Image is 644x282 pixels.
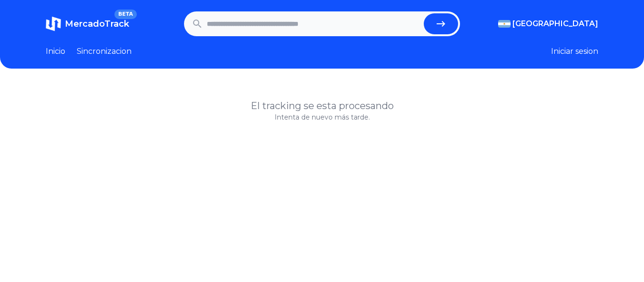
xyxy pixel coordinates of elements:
h1: El tracking se esta procesando [46,99,598,112]
a: Sincronizacion [77,46,132,57]
a: MercadoTrackBETA [46,16,129,31]
p: Intenta de nuevo más tarde. [46,112,598,122]
span: BETA [114,10,137,19]
span: MercadoTrack [65,19,129,29]
img: MercadoTrack [46,16,61,31]
a: Inicio [46,46,65,57]
button: Iniciar sesion [551,46,598,57]
img: Argentina [498,20,511,28]
button: [GEOGRAPHIC_DATA] [498,18,598,30]
span: [GEOGRAPHIC_DATA] [512,18,598,30]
